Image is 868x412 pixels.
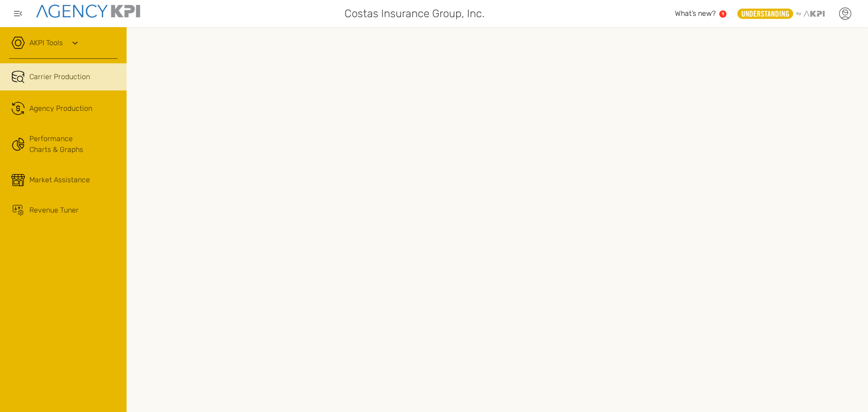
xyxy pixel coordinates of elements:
text: 1 [722,11,724,16]
span: Agency Production [29,103,92,114]
a: AKPI Tools [29,38,63,48]
img: agencykpi-logo-550x69-2d9e3fa8.png [36,5,140,18]
span: What’s new? [675,9,716,18]
span: Costas Insurance Group, Inc. [344,5,485,22]
div: Revenue Tuner [29,205,79,216]
a: 1 [719,10,726,18]
span: Carrier Production [29,71,90,82]
div: Market Assistance [29,175,90,185]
